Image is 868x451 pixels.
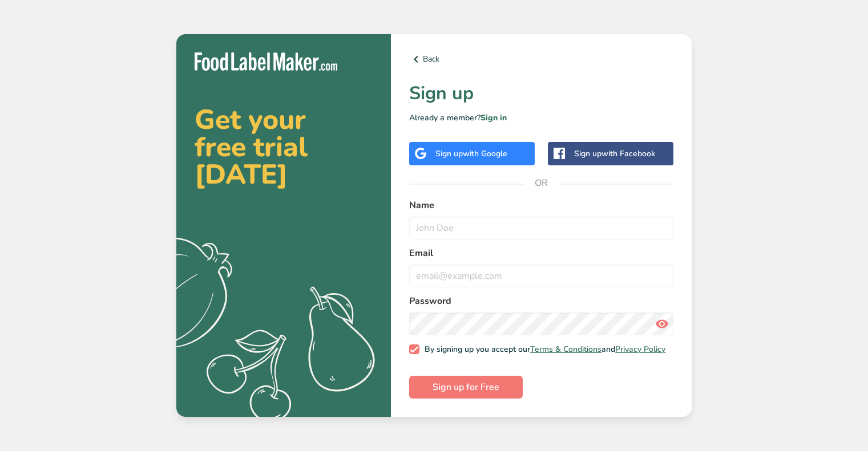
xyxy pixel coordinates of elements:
a: Privacy Policy [615,344,665,355]
span: By signing up you accept our and [419,344,666,355]
input: email@example.com [409,265,673,287]
span: with Facebook [601,148,655,159]
p: Already a member? [409,112,673,124]
label: Email [409,246,673,260]
button: Sign up for Free [409,376,523,399]
a: Sign in [481,112,507,123]
span: with Google [463,148,507,159]
label: Name [409,198,673,212]
span: Sign up for Free [433,380,499,394]
div: Sign up [574,148,655,160]
span: OR [524,166,559,200]
input: John Doe [409,217,673,239]
h2: Get your free trial [DATE] [195,106,373,188]
label: Password [409,294,673,308]
h1: Sign up [409,80,673,107]
a: Back [409,52,673,66]
img: Food Label Maker [195,52,337,71]
div: Sign up [435,148,507,160]
a: Terms & Conditions [530,344,601,355]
